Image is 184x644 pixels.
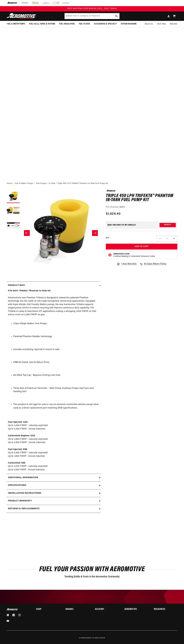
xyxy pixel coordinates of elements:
h2: Product Info [8,284,25,287]
span: 1 Year Warranty [121,262,137,266]
button: search button [114,13,119,19]
button: Emissions CodeContinue Reading to Understand Emissions Codes [113,253,155,258]
summary: Installation Instructions [7,489,101,497]
li: In-Tank [49,182,57,185]
summary: Product warranty [7,497,101,505]
li: Patented Phantom Bladder technology [13,335,99,338]
a: 1 Year Warranty [117,262,137,266]
label: QTY [106,237,109,239]
img: Aeromotive [6,13,39,19]
img: Emissions code [108,253,112,257]
button: Add to Cart [106,244,177,250]
button: Slide right [92,230,98,236]
span: Fuel Cells, Tanks & Systems [29,23,55,25]
li: ORB-08 Outlet, Vent & Return Ports [13,361,99,364]
span: FREE SHIPPING OVER $109.00 (EXCL. FUEL TANKS) [67,8,117,10]
p: Continue Reading to Understand Emissions Codes [113,255,155,258]
button: Verify [160,223,176,227]
summary: Additional information [7,474,101,482]
li: Triple 450lph Walbro Fuel Pumps [13,322,99,326]
summary: Accessories & Specialty [92,21,119,27]
li: Triple 450 LPH Trifekta™ Phantom In-Tank Fuel Pump Kit [57,182,108,185]
span: Tech Help [157,23,166,26]
summary: Fuel Filters [77,21,92,27]
li: 6in Billet Top Cap : Requires Drilling 4.5in hole [13,374,99,377]
h2: Additional information [8,476,38,479]
small: All rights reserved [92,637,105,639]
div: Part Number: [106,205,177,209]
h2: Installation Instructions [8,492,41,495]
summary: Resources [154,608,177,611]
a: Aeromotive [84,637,91,639]
span: $1,929.40 [106,211,121,216]
a: Fuel Pumps [36,182,47,185]
summary: Shop [36,608,59,611]
a: About Us [143,21,155,27]
h2: Specifications [8,484,26,487]
summary: Fuel Cells, Tanks & Systems [27,21,57,27]
button: Load image 3 in gallery view [7,219,20,232]
summary: Account [95,608,118,611]
summary: Rebuilds [168,21,179,27]
li: Three Sets of Electrical Terminals : Main Pump, Auxiliary Pumps and Fuel Level Sending Unit [13,387,99,393]
button: Load image 2 in gallery view [7,204,20,218]
small: © 2025 . [79,637,92,639]
summary: Tech Help [155,21,168,27]
strong: Emissions Code [113,253,129,255]
p: Aeromotive’s new Phantom Trifekta is designed to extend the patented Phantom technology into the ... [8,289,99,320]
strong: 18311 [120,206,125,208]
h2: Fuel Your Passion with Aeromotive [7,566,177,572]
span: Accessories & Specialty [94,23,117,25]
summary: Fuel & Water Pumps [5,21,27,27]
summary: Specifications [7,482,101,489]
summary: System Diagrams [119,21,139,27]
nav: breadcrumbs [7,182,177,185]
strong: Carbureted Engines: GAS [8,435,35,437]
a: Home [7,182,12,185]
input: Search by Part Number, Category or Keyword [65,13,120,19]
a: 90 Days Return Policy [140,262,166,268]
h2: Product warranty [8,499,32,503]
li: Includes everything required to mount in-tank [13,348,99,351]
summary: Returns & replacements [7,505,101,513]
h2: Returns & replacements [8,507,39,511]
h1: Triple 450 LPH Trifekta™ Phantom In-Tank Fuel Pump Kit [106,194,177,202]
strong: Carbureted: E85 [8,462,25,464]
button: Slide left [24,230,30,236]
strong: Fuel Injected: GAS [8,421,28,423]
span: Fuel & Water Pumps [7,23,25,25]
p: Up to 3,300 FWHP - naturally aspirated Up to 2,400 FWHP - forced induction Up to 3,900 FWHP - nat... [8,414,99,472]
span: About Us [145,23,153,25]
summary: Brands [66,608,89,611]
strong: P/N 18311: Trifekta™ Phantom In-Tank Kit [8,290,51,292]
summary: Aeromotive [124,608,148,611]
span: Fuel Regulators [59,23,75,25]
div: Does This part fit My vehicle? [107,224,136,226]
summary: Fuel Regulators [57,21,77,27]
li: This product is not legal for sale or use on emission-controlled vehicles except when used as a d... [13,403,99,410]
span: System Diagrams [121,23,137,25]
span: Rebuilds [170,23,177,26]
span: 90 Days Return Policy [144,262,166,268]
summary: Product Info [7,282,101,289]
span: Trending Builds & Posts in the Aeromotive Community [64,575,120,578]
media-gallery: Gallery Viewer [7,190,101,276]
button: Load image 1 in gallery view [7,190,20,203]
a: Fuel & Water Pumps [15,182,33,185]
span: Fuel Filters [79,23,90,25]
strong: Fuel Injected: E85 [8,448,27,450]
img: Aeromotive [6,608,19,611]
